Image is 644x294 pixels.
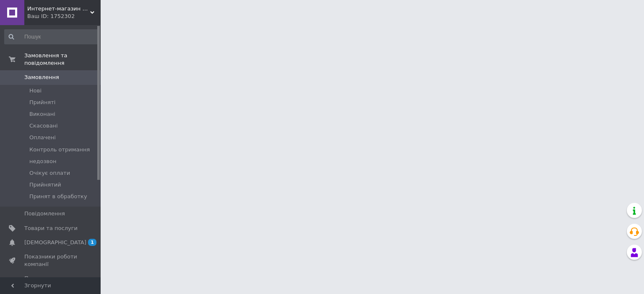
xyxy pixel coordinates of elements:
span: Интернет-магазин "Hit-Shop" [27,5,90,13]
span: Прийняті [29,99,55,106]
span: Принят в обработку [29,193,87,200]
span: Прийнятий [29,181,61,189]
span: Виконані [29,110,55,118]
span: недозвон [29,158,56,165]
span: 1 [88,239,96,246]
span: Показники роботи компанії [24,253,78,268]
span: Оплачені [29,134,56,141]
span: Замовлення та повідомлення [24,52,101,67]
span: Скасовані [29,122,58,130]
span: Панель управління [24,275,78,290]
span: Товари та послуги [24,225,78,232]
input: Пошук [4,29,99,44]
span: Очікує оплати [29,169,70,177]
span: [DEMOGRAPHIC_DATA] [24,239,86,246]
div: Ваш ID: 1752302 [27,13,101,20]
span: Замовлення [24,74,59,81]
span: Нові [29,87,42,95]
span: Повідомлення [24,210,65,217]
span: Контроль отримання [29,146,90,153]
